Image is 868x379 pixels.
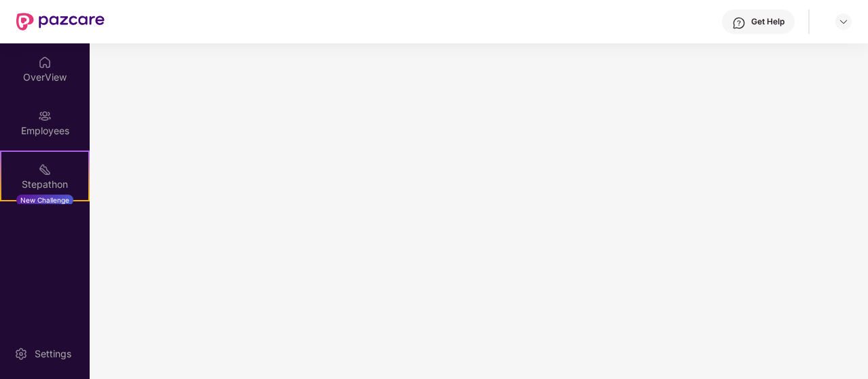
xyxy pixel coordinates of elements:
[1,178,88,191] div: Stepathon
[31,347,75,361] div: Settings
[14,347,28,361] img: svg+xml;base64,PHN2ZyBpZD0iU2V0dGluZy0yMHgyMCIgeG1sbnM9Imh0dHA6Ly93d3cudzMub3JnLzIwMDAvc3ZnIiB3aW...
[38,163,52,176] img: svg+xml;base64,PHN2ZyB4bWxucz0iaHR0cDovL3d3dy53My5vcmcvMjAwMC9zdmciIHdpZHRoPSIyMSIgaGVpZ2h0PSIyMC...
[16,195,73,205] div: New Challenge
[838,16,849,27] img: svg+xml;base64,PHN2ZyBpZD0iRHJvcGRvd24tMzJ4MzIiIHhtbG5zPSJodHRwOi8vd3d3LnczLm9yZy8yMDAwL3N2ZyIgd2...
[732,16,746,30] img: svg+xml;base64,PHN2ZyBpZD0iSGVscC0zMngzMiIgeG1sbnM9Imh0dHA6Ly93d3cudzMub3JnLzIwMDAvc3ZnIiB3aWR0aD...
[38,56,52,69] img: svg+xml;base64,PHN2ZyBpZD0iSG9tZSIgeG1sbnM9Imh0dHA6Ly93d3cudzMub3JnLzIwMDAvc3ZnIiB3aWR0aD0iMjAiIG...
[751,16,784,27] div: Get Help
[16,13,105,31] img: New Pazcare Logo
[38,109,52,123] img: svg+xml;base64,PHN2ZyBpZD0iRW1wbG95ZWVzIiB4bWxucz0iaHR0cDovL3d3dy53My5vcmcvMjAwMC9zdmciIHdpZHRoPS...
